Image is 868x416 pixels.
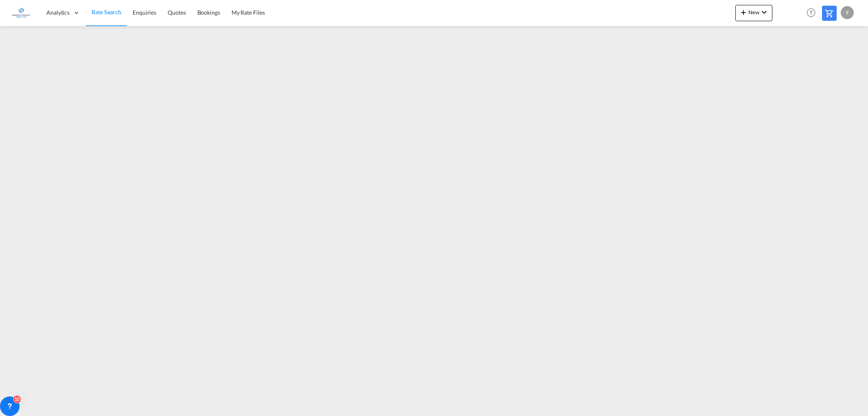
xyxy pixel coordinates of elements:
div: F [841,6,854,19]
div: Help [804,6,822,20]
button: icon-plus 400-fgNewicon-chevron-down [735,5,772,21]
md-icon: icon-plus 400-fg [739,7,748,17]
span: Enquiries [133,9,156,16]
span: Quotes [168,9,186,16]
span: Analytics [46,9,70,17]
span: Rate Search [92,9,121,15]
span: New [739,9,769,15]
md-icon: icon-chevron-down [759,7,769,17]
span: Help [804,6,818,20]
span: Bookings [197,9,220,16]
img: e1326340b7c511ef854e8d6a806141ad.jpg [12,4,31,22]
span: My Rate Files [232,9,265,16]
